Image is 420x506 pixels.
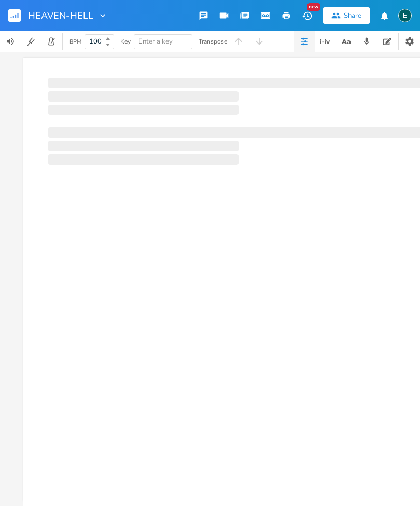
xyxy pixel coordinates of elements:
div: New [307,3,320,11]
div: Key [120,38,131,45]
button: New [297,6,317,25]
div: Share [344,11,361,20]
div: BPM [69,39,81,45]
button: Share [323,7,370,24]
button: E [398,4,412,27]
div: Transpose [199,38,227,45]
div: edenmusic [398,9,412,22]
span: HEAVEN-HELL [28,11,93,20]
span: Enter a key [138,37,173,46]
